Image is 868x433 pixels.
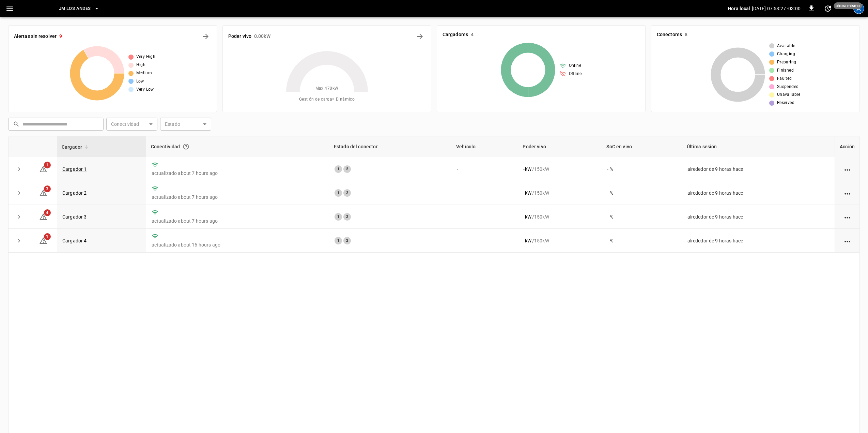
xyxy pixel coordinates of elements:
[62,143,91,151] span: Cargador
[335,189,342,197] div: 1
[343,165,351,173] div: 2
[14,33,57,40] h6: Alertas sin resolver
[451,205,518,229] td: -
[335,165,342,173] div: 1
[62,190,87,196] a: Cargador 2
[200,31,211,42] button: All Alerts
[682,136,835,157] th: Última sesión
[152,170,324,177] p: actualizado about 7 hours ago
[843,166,852,173] div: action cell options
[523,166,596,173] div: / 150 kW
[523,237,596,244] div: / 150 kW
[152,241,324,248] p: actualizado about 16 hours ago
[602,229,682,253] td: - %
[471,31,474,39] h6: 4
[152,218,324,224] p: actualizado about 7 hours ago
[39,238,47,243] a: 1
[602,157,682,181] td: - %
[523,190,531,196] p: - kW
[44,162,51,168] span: 1
[451,157,518,181] td: -
[59,5,91,13] span: JM LOS ANDES
[343,237,351,244] div: 2
[843,213,852,220] div: action cell options
[315,85,339,92] span: Max. 470 kW
[335,237,342,244] div: 1
[335,213,342,221] div: 1
[523,213,531,220] p: - kW
[523,190,596,196] div: / 150 kW
[682,181,835,205] td: alrededor de 9 horas hace
[343,189,351,197] div: 2
[136,86,154,93] span: Very Low
[602,205,682,229] td: - %
[415,31,425,42] button: Energy Overview
[44,209,51,216] span: 4
[180,140,192,153] button: Conexión entre el cargador y nuestro software.
[44,185,51,192] span: 3
[228,33,251,40] h6: Poder vivo
[152,194,324,200] p: actualizado about 7 hours ago
[602,136,682,157] th: SoC en vivo
[777,91,800,98] span: Unavailable
[682,205,835,229] td: alrededor de 9 horas hace
[777,75,792,82] span: Faulted
[136,62,146,69] span: High
[523,237,531,244] p: - kW
[777,59,796,66] span: Preparing
[151,140,324,153] div: Conectividad
[843,237,852,244] div: action cell options
[62,238,87,243] a: Cargador 4
[329,136,451,157] th: Estado del conector
[843,190,852,196] div: action cell options
[14,236,24,246] button: expand row
[44,233,51,240] span: 1
[443,31,468,39] h6: Cargadores
[254,33,270,40] h6: 0.00 kW
[343,213,351,221] div: 2
[136,54,156,60] span: Very High
[451,229,518,253] td: -
[451,181,518,205] td: -
[39,166,47,171] a: 1
[451,136,518,157] th: Vehículo
[728,5,750,12] p: Hora local
[56,2,102,15] button: JM LOS ANDES
[777,51,795,58] span: Charging
[777,67,794,74] span: Finished
[14,212,24,222] button: expand row
[657,31,682,39] h6: Conectores
[682,229,835,253] td: alrededor de 9 horas hace
[136,78,144,85] span: Low
[569,62,581,69] span: Online
[39,190,47,195] a: 3
[523,166,531,173] p: - kW
[518,136,602,157] th: Poder vivo
[14,188,24,198] button: expand row
[569,71,582,77] span: Offline
[39,214,47,219] a: 4
[822,3,833,14] button: set refresh interval
[777,43,795,49] span: Available
[602,181,682,205] td: - %
[299,96,355,103] span: Gestión de carga = Dinámico
[835,136,859,157] th: Acción
[685,31,687,39] h6: 8
[682,157,835,181] td: alrededor de 9 horas hace
[59,33,62,40] h6: 9
[62,166,87,172] a: Cargador 1
[523,213,596,220] div: / 150 kW
[777,84,799,90] span: Suspended
[62,214,87,220] a: Cargador 3
[14,164,24,174] button: expand row
[136,70,152,77] span: Medium
[777,100,794,106] span: Reserved
[834,2,862,9] span: ahora mismo
[752,5,801,12] p: [DATE] 07:58:27 -03:00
